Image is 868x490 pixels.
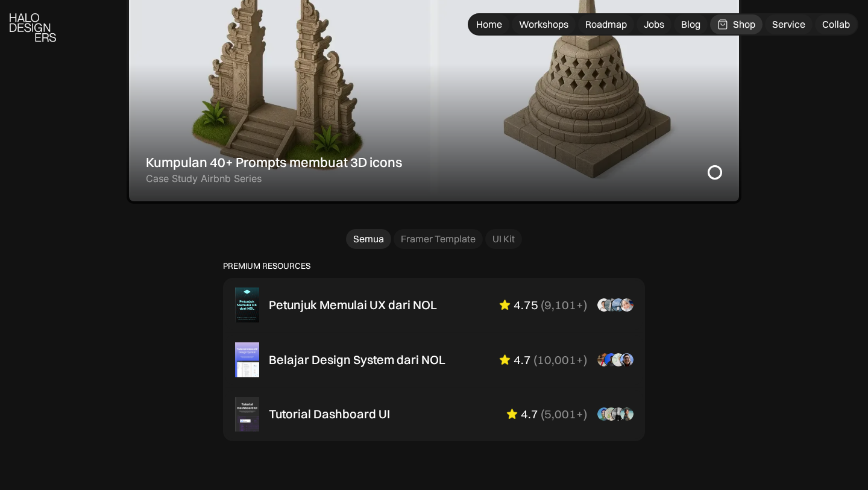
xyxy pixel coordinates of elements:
div: Shop [733,18,755,31]
div: Petunjuk Memulai UX dari NOL [269,298,437,312]
div: Service [772,18,805,31]
div: 5,001+ [544,407,583,421]
a: Collab [815,14,857,34]
p: PREMIUM RESOURCES [223,261,645,271]
div: ( [541,298,544,312]
div: Workshops [519,18,568,31]
div: 9,101+ [544,298,583,312]
a: Workshops [512,14,576,34]
div: UI Kit [492,233,515,245]
div: Collab [822,18,850,31]
div: ) [583,298,587,312]
div: 4.7 [521,407,538,421]
div: Roadmap [585,18,627,31]
div: 4.75 [514,298,538,312]
div: ) [583,407,587,421]
a: Belajar Design System dari NOL4.7(10,001+) [225,335,643,385]
a: Roadmap [578,14,634,34]
div: Home [476,18,502,31]
a: Service [765,14,813,34]
div: Tutorial Dashboard UI [269,407,390,421]
div: Belajar Design System dari NOL [269,353,445,367]
div: 4.7 [514,353,531,367]
div: Blog [681,18,700,31]
div: ( [533,353,537,367]
div: Jobs [644,18,664,31]
a: Tutorial Dashboard UI4.7(5,001+) [225,390,643,439]
div: Framer Template [401,233,476,245]
a: Home [469,14,509,34]
div: ( [541,407,544,421]
a: Petunjuk Memulai UX dari NOL4.75(9,101+) [225,280,643,330]
div: 10,001+ [537,353,583,367]
div: ) [583,353,587,367]
a: Shop [710,14,763,34]
a: Jobs [637,14,671,34]
div: Semua [353,233,384,245]
a: Blog [674,14,708,34]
